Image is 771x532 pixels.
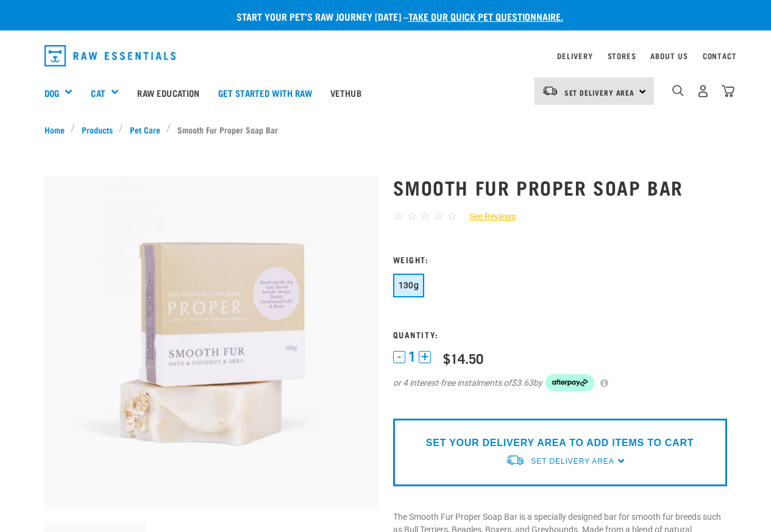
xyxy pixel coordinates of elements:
[542,85,558,96] img: van-moving.png
[128,68,208,117] a: Raw Education
[393,176,727,198] h1: Smooth Fur Proper Soap Bar
[531,457,614,466] span: Set Delivery Area
[44,45,176,66] img: Raw Essentials Logo
[407,209,417,223] span: ☆
[697,85,709,98] img: user.png
[393,374,727,391] div: or 4 interest-free instalments of by
[511,377,533,389] span: $3.63
[44,123,727,136] nav: breadcrumbs
[393,255,727,264] h3: Weight:
[457,210,516,223] a: See Reviews
[545,374,594,391] img: Afterpay
[44,176,378,509] img: Smooth fur soap
[44,86,59,100] a: Dog
[408,13,563,19] a: take our quick pet questionnaire.
[672,85,684,96] img: home-icon-1@2x.png
[557,54,592,58] a: Delivery
[393,274,425,297] button: 130g
[447,209,457,223] span: ☆
[722,85,734,98] img: home-icon@2x.png
[408,350,416,363] span: 1
[44,123,71,136] a: Home
[419,351,431,363] button: +
[393,330,727,339] h3: Quantity:
[123,123,166,136] a: Pet Care
[505,454,525,467] img: van-moving.png
[420,209,430,223] span: ☆
[35,40,737,71] nav: dropdown navigation
[91,86,105,100] a: Cat
[703,54,737,58] a: Contact
[443,350,483,366] div: $14.50
[564,90,635,94] span: Set Delivery Area
[426,436,694,450] p: SET YOUR DELIVERY AREA TO ADD ITEMS TO CART
[321,68,371,117] a: Vethub
[433,209,444,223] span: ☆
[650,54,688,58] a: About Us
[75,123,119,136] a: Products
[209,68,321,117] a: Get started with Raw
[393,351,405,363] button: -
[608,54,636,58] a: Stores
[399,280,419,290] span: 130g
[393,209,403,223] span: ☆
